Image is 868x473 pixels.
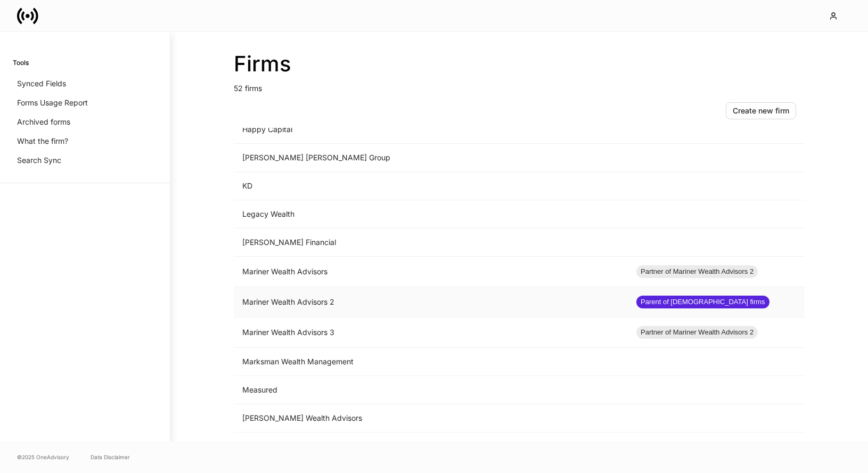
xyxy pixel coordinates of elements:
[13,132,157,151] a: What the firm?
[13,93,157,112] a: Forms Usage Report
[13,74,157,93] a: Synced Fields
[726,102,796,119] button: Create new firm
[234,116,628,144] td: Happy Capital
[234,144,628,172] td: [PERSON_NAME] [PERSON_NAME] Group
[234,376,628,404] td: Measured
[234,200,628,229] td: Legacy Wealth
[733,107,789,115] div: Create new firm
[13,58,29,68] h6: Tools
[234,348,628,376] td: Marksman Wealth Management
[17,117,70,127] p: Archived forms
[234,229,628,257] td: [PERSON_NAME] Financial
[91,453,130,461] a: Data Disclaimer
[234,257,628,287] td: Mariner Wealth Advisors
[17,97,88,108] p: Forms Usage Report
[17,453,69,461] span: © 2025 OneAdvisory
[234,404,628,433] td: [PERSON_NAME] Wealth Advisors
[13,112,157,132] a: Archived forms
[17,136,68,146] p: What the firm?
[17,155,61,166] p: Search Sync
[636,327,758,338] span: Partner of Mariner Wealth Advisors 2
[17,78,66,89] p: Synced Fields
[636,297,769,307] span: Parent of [DEMOGRAPHIC_DATA] firms
[636,266,758,277] span: Partner of Mariner Wealth Advisors 2
[234,51,805,77] h2: Firms
[234,77,805,94] p: 52 firms
[13,151,157,170] a: Search Sync
[234,317,628,348] td: Mariner Wealth Advisors 3
[234,172,628,200] td: KD
[234,287,628,317] td: Mariner Wealth Advisors 2
[234,433,628,461] td: OLV Invest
